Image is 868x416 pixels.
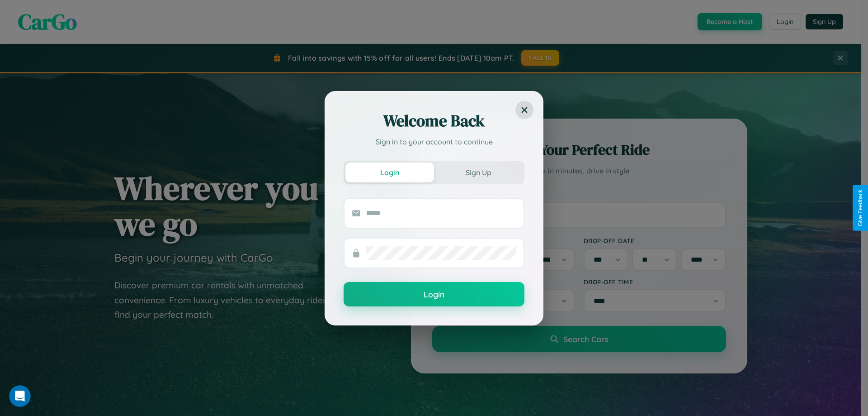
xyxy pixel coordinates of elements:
[344,136,524,147] p: Sign in to your account to continue
[344,110,524,132] h2: Welcome Back
[857,190,863,226] div: Give Feedback
[345,163,434,182] button: Login
[9,385,31,407] iframe: Intercom live chat
[434,163,523,182] button: Sign Up
[344,282,524,306] button: Login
